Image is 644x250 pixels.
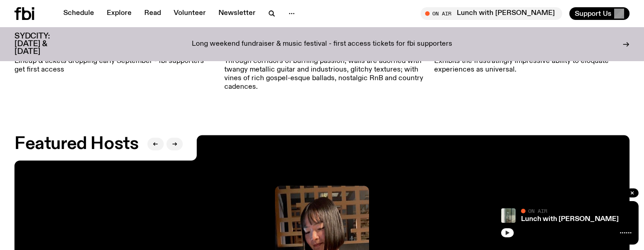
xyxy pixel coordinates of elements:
[434,57,634,74] p: Exhibits the frustratingly impressive ability to eloquate experiences as universal.
[521,216,619,223] a: Lunch with [PERSON_NAME]
[192,40,452,48] p: Long weekend fundraiser & music festival - first access tickets for fbi supporters
[101,7,137,20] a: Explore
[224,39,424,91] a: Baby –[GEOGRAPHIC_DATA][DATE]Through corridors of burning passion, walls are adorned with twangy ...
[14,57,214,74] p: Lineup & tickets dropping early September - fbi supporters get first access
[139,7,166,20] a: Read
[14,33,72,56] h3: SYDCITY: [DATE] & [DATE]
[569,7,630,20] button: Support Us
[168,7,211,20] a: Volunteer
[575,10,611,18] span: Support Us
[213,7,261,20] a: Newsletter
[421,7,562,20] button: On AirLunch with [PERSON_NAME]
[224,57,424,92] p: Through corridors of burning passion, walls are adorned with twangy metallic guitar and industrio...
[528,208,547,214] span: On Air
[58,7,99,20] a: Schedule
[14,136,138,152] h2: Featured Hosts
